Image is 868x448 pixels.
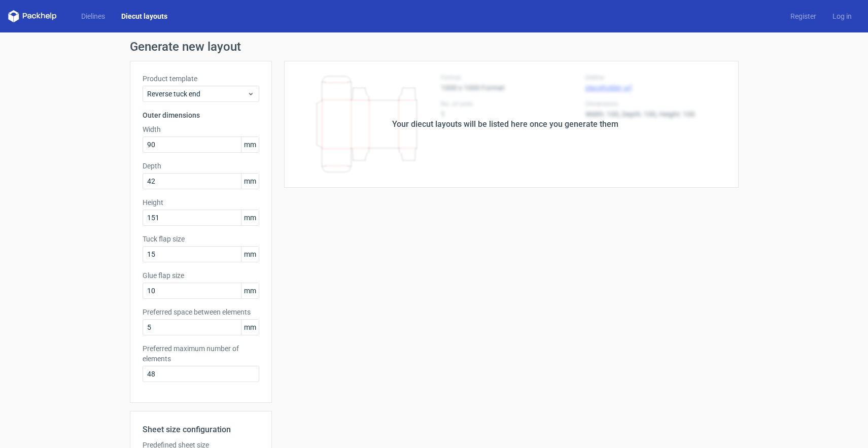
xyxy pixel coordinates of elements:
h2: Sheet size configuration [143,424,259,436]
a: Log in [824,11,860,21]
span: mm [241,210,259,225]
label: Width [143,124,259,134]
span: mm [241,320,259,335]
div: Your diecut layouts will be listed here once you generate them [392,118,618,130]
h1: Generate new layout [130,41,739,53]
span: mm [241,283,259,298]
label: Product template [143,74,259,84]
a: Dielines [73,11,113,21]
a: Register [782,11,824,21]
span: mm [241,137,259,152]
a: Diecut layouts [113,11,176,21]
label: Height [143,197,259,208]
span: mm [241,174,259,189]
h3: Outer dimensions [143,110,259,120]
span: mm [241,247,259,262]
label: Depth [143,161,259,171]
label: Tuck flap size [143,234,259,244]
label: Glue flap size [143,270,259,281]
label: Preferred space between elements [143,307,259,317]
label: Preferred maximum number of elements [143,343,259,364]
span: Reverse tuck end [147,89,247,99]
